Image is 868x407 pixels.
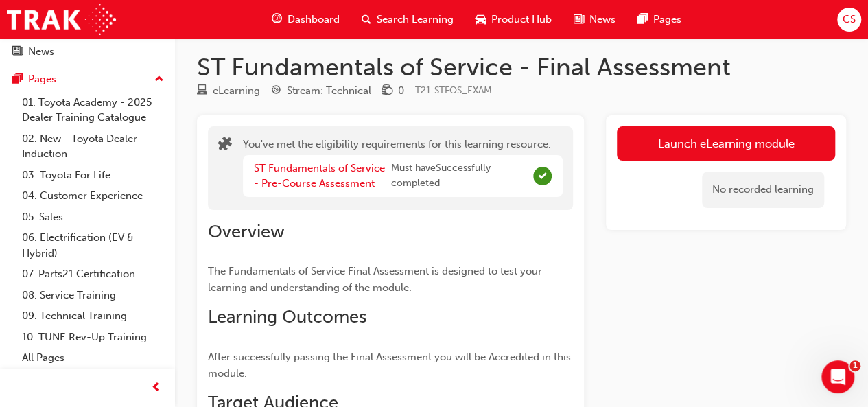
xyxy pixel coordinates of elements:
[288,12,340,27] span: Dashboard
[12,73,23,86] span: pages-icon
[197,82,260,100] div: Type
[5,67,169,92] button: Pages
[653,12,681,27] span: Pages
[28,44,54,60] div: News
[243,137,563,200] div: You've met the eligibility requirements for this learning resource.
[287,83,371,99] div: Stream: Technical
[362,11,371,28] span: search-icon
[16,207,169,228] a: 05. Sales
[5,39,169,65] a: News
[197,85,207,97] span: learningResourceType_ELEARNING-icon
[7,4,116,35] img: Trak
[16,92,169,128] a: 01. Toyota Academy - 2025 Dealer Training Catalogue
[16,285,169,306] a: 08. Service Training
[702,172,824,208] div: No recorded learning
[197,52,846,82] h1: ST Fundamentals of Service - Final Assessment
[154,71,164,89] span: up-icon
[574,11,584,28] span: news-icon
[491,12,552,27] span: Product Hub
[563,5,626,34] a: news-iconNews
[151,380,161,397] span: prev-icon
[465,5,563,34] a: car-iconProduct Hub
[213,83,260,99] div: eLearning
[208,306,366,327] span: Learning Outcomes
[837,8,861,32] button: CS
[208,221,285,242] span: Overview
[415,84,492,96] span: Learning resource code
[16,128,169,165] a: 02. New - Toyota Dealer Induction
[272,11,282,28] span: guage-icon
[16,165,169,186] a: 03. Toyota For Life
[271,82,371,100] div: Stream
[16,347,169,369] a: All Pages
[398,83,404,99] div: 0
[533,167,552,185] span: Complete
[843,12,856,27] span: CS
[351,5,465,34] a: search-iconSearch Learning
[271,85,281,97] span: target-icon
[476,11,486,28] span: car-icon
[254,162,385,190] a: ST Fundamentals of Service - Pre-Course Assessment
[16,327,169,348] a: 10. TUNE Rev-Up Training
[28,71,56,87] div: Pages
[16,227,169,264] a: 06. Electrification (EV & Hybrid)
[382,85,392,97] span: money-icon
[626,5,692,34] a: pages-iconPages
[16,305,169,327] a: 09. Technical Training
[12,46,23,58] span: news-icon
[589,12,615,27] span: News
[637,11,648,28] span: pages-icon
[382,82,404,100] div: Price
[849,360,860,371] span: 1
[208,265,545,294] span: The Fundamentals of Service Final Assessment is designed to test your learning and understanding ...
[821,360,854,393] iframe: Intercom live chat
[261,5,351,34] a: guage-iconDashboard
[208,351,574,380] span: After successfully passing the Final Assessment you will be Accredited in this module.
[391,161,528,191] span: Must have Successfully completed
[218,138,232,154] span: puzzle-icon
[16,185,169,207] a: 04. Customer Experience
[377,12,454,27] span: Search Learning
[16,264,169,285] a: 07. Parts21 Certification
[617,126,835,161] a: Launch eLearning module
